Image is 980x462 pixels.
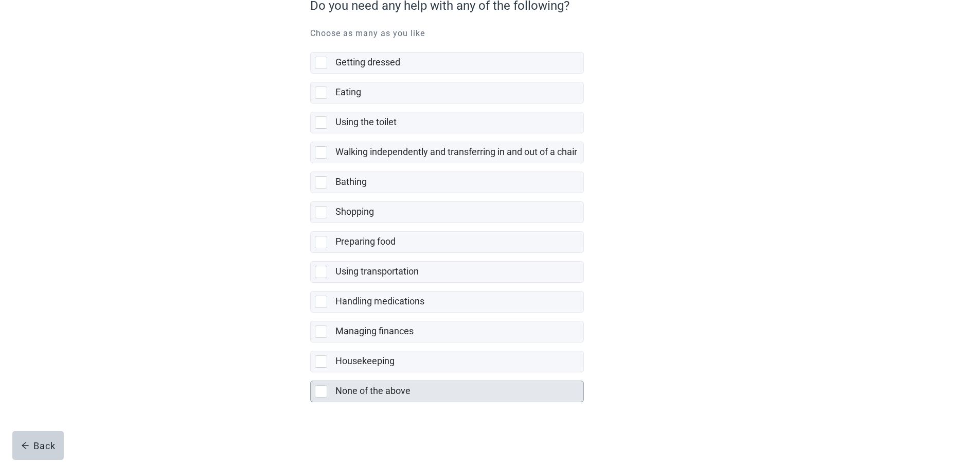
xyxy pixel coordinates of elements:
div: Eating, checkbox, not selected [310,82,584,104]
button: arrow-leftBack [12,431,64,460]
div: Shopping, checkbox, not selected [310,201,584,223]
div: Using the toilet, checkbox, not selected [310,112,584,133]
label: None of the above [335,385,411,396]
span: arrow-left [21,441,29,450]
div: Housekeeping, checkbox, not selected [310,351,584,372]
label: Shopping [335,206,374,217]
label: Preparing food [335,236,396,247]
p: Choose as many as you like [310,27,670,40]
label: Managing finances [335,326,414,336]
label: Using the toilet [335,116,397,127]
div: Handling medications, checkbox, not selected [310,291,584,313]
label: Housekeeping [335,355,395,366]
label: Handling medications [335,296,424,306]
div: Using transportation, checkbox, not selected [310,261,584,283]
label: Eating [335,87,361,97]
label: Getting dressed [335,57,400,67]
div: None of the above, checkbox, not selected [310,381,584,402]
div: Preparing food, checkbox, not selected [310,231,584,253]
label: Using transportation [335,266,419,277]
div: Bathing, checkbox, not selected [310,172,584,193]
label: Bathing [335,176,367,187]
div: Managing finances, checkbox, not selected [310,321,584,343]
div: Back [21,440,56,451]
div: Getting dressed, checkbox, not selected [310,52,584,74]
label: Walking independently and transferring in and out of a chair [335,146,577,157]
div: Walking independently and transferring in and out of a chair, checkbox, not selected [310,142,584,163]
